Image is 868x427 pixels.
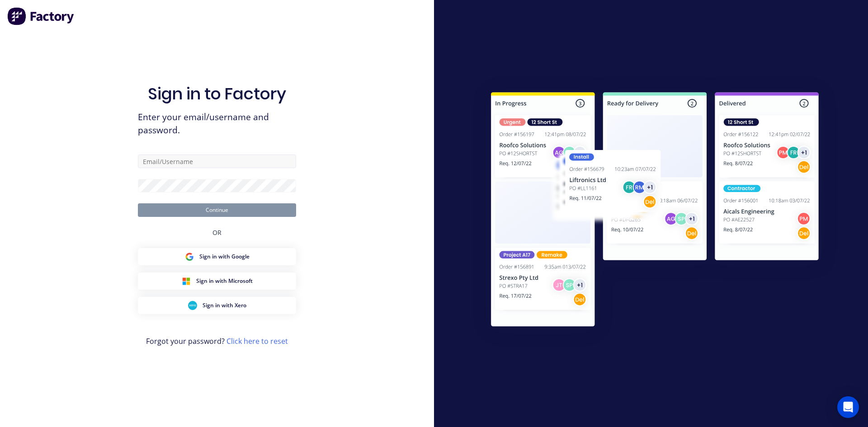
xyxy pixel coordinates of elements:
span: Enter your email/username and password. [138,111,296,137]
input: Email/Username [138,155,296,168]
img: Sign in [471,74,839,348]
button: Google Sign inSign in with Google [138,248,296,265]
h1: Sign in to Factory [148,84,286,103]
span: Sign in with Microsoft [196,277,253,285]
span: Sign in with Google [199,253,250,261]
img: Factory [7,7,75,25]
img: Microsoft Sign in [182,277,191,286]
img: Xero Sign in [188,301,197,310]
button: Xero Sign inSign in with Xero [138,297,296,314]
a: Click here to reset [226,336,288,346]
button: Continue [138,203,296,217]
div: Open Intercom Messenger [837,396,859,418]
img: Google Sign in [185,252,194,261]
span: Forgot your password? [146,336,288,347]
button: Microsoft Sign inSign in with Microsoft [138,272,296,290]
span: Sign in with Xero [203,301,246,310]
div: OR [212,217,222,248]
